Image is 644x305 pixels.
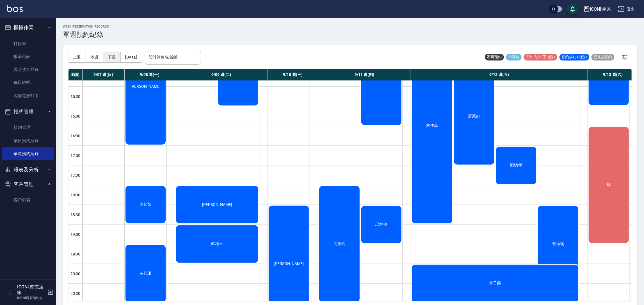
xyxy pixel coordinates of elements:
div: 時間 [68,69,83,80]
div: 17:00 [68,145,83,165]
a: 打帳單 [2,37,54,50]
span: 林佳蓉 [425,123,439,128]
div: 15:00 [68,67,83,86]
div: 15:30 [68,86,83,106]
span: 吳其如 [139,202,153,207]
button: [DATE] [120,52,142,62]
a: 客戶列表 [2,194,54,207]
button: 客戶管理 [2,177,54,192]
a: 帳單列表 [2,50,54,63]
span: 黃子榮 [488,281,502,286]
div: 16:00 [68,106,83,126]
span: 黃郁珊 [139,271,153,276]
span: 不可預約 [485,55,504,60]
span: 黃坤瑛 [551,242,565,247]
div: 19:30 [68,244,83,264]
button: 櫃檯作業 [2,20,54,35]
a: 每日結帳 [2,76,54,89]
span: 邱瀚儀 [374,222,388,227]
h5: ICONI 南京店家 [17,284,46,295]
div: 18:30 [68,205,83,224]
span: 林 [606,182,612,187]
button: 預約管理 [2,104,54,119]
div: 9/12 週(五) [411,69,588,80]
button: 上週 [68,52,86,62]
a: 單週預約紀錄 [2,147,54,160]
div: 19:00 [68,224,83,244]
h3: 單週預約紀錄 [63,31,109,39]
h2: WEEK RESERVATION RECORDS [63,25,109,28]
button: save [567,3,578,15]
a: 現金收支登錄 [2,63,54,76]
a: 現場電腦打卡 [2,89,54,102]
div: 17:30 [68,165,83,185]
span: 待審核 [506,55,522,60]
div: 9/13 週(六) [588,69,638,80]
img: Logo [7,5,23,12]
div: 20:30 [68,283,83,303]
div: 18:00 [68,185,83,205]
div: 16:30 [68,126,83,145]
button: 本週 [86,52,103,62]
span: 高韻玲 [332,241,346,246]
img: Person [4,287,16,298]
span: [PERSON_NAME] [129,84,162,89]
span: 蘇桂禾 [210,241,224,246]
span: [PERSON_NAME] [273,261,305,266]
span: 已完成預約 [592,55,614,60]
a: 預約管理 [2,121,54,134]
div: 20:00 [68,264,83,283]
div: 9/10 週(三) [268,69,318,80]
button: ICONI 南京 [581,3,614,15]
span: 劉聰瑩 [509,163,523,168]
div: ICONI 南京 [590,6,611,13]
div: 9/11 週(四) [318,69,411,80]
span: 預約成功 (不指定) [524,55,557,60]
div: 9/08 週(一) [125,69,175,80]
div: 9/07 週(日) [83,69,125,80]
span: 預約成功 (指定) [559,55,589,60]
span: [PERSON_NAME] [201,202,233,207]
p: ICONI店家預約表 [17,295,46,300]
div: 9/09 週(二) [175,69,268,80]
span: 蕭苑如 [467,114,481,119]
a: 單日預約紀錄 [2,134,54,147]
button: 下週 [103,52,121,62]
button: 登出 [616,4,637,14]
button: 報表及分析 [2,162,54,177]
